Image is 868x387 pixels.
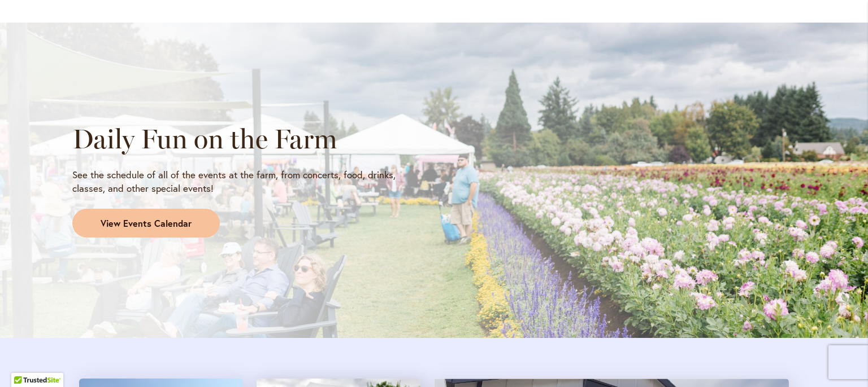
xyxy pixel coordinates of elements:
a: View Events Calendar [72,209,220,238]
p: See the schedule of all of the events at the farm, from concerts, food, drinks, classes, and othe... [72,168,424,195]
span: View Events Calendar [101,217,192,230]
h2: Daily Fun on the Farm [72,123,424,155]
